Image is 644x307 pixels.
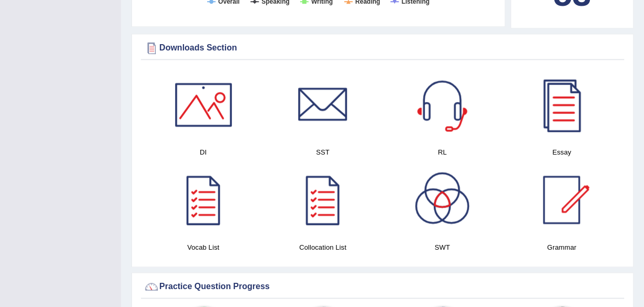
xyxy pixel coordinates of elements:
[388,147,497,158] h4: RL
[149,147,258,158] h4: DI
[144,279,621,294] div: Practice Question Progress
[388,242,497,253] h4: SWT
[507,242,616,253] h4: Grammar
[268,147,377,158] h4: SST
[268,242,377,253] h4: Collocation List
[144,40,621,56] div: Downloads Section
[507,147,616,158] h4: Essay
[149,242,258,253] h4: Vocab List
